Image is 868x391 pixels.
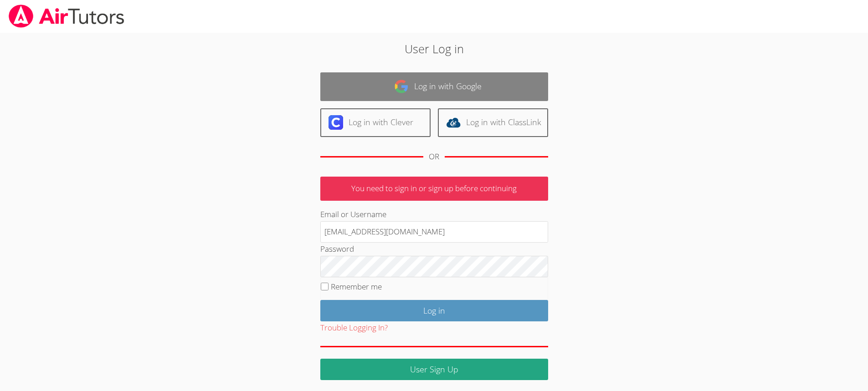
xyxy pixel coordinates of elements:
[329,115,343,130] img: clever-logo-6eab21bc6e7a338710f1a6ff85c0baf02591cd810cc4098c63d3a4b26e2feb20.svg
[438,108,548,137] a: Log in with ClassLink
[320,72,548,101] a: Log in with Google
[429,150,439,163] div: OR
[8,5,125,28] img: airtutors_banner-c4298cdbf04f3fff15de1276eac7730deb9818008684d7c2e4769d2f7ddbe033.png
[320,244,354,254] label: Password
[320,359,548,380] a: User Sign Up
[394,79,409,94] img: google-logo-50288ca7cdecda66e5e0955fdab243c47b7ad437acaf1139b6f446037453330a.svg
[200,40,668,57] h2: User Log in
[320,321,388,335] button: Trouble Logging In?
[320,209,386,219] label: Email or Username
[446,115,461,130] img: classlink-logo-d6bb404cc1216ec64c9a2012d9dc4662098be43eaf13dc465df04b49fa7ab582.svg
[320,177,548,201] p: You need to sign in or sign up before continuing
[320,300,548,321] input: Log in
[331,281,382,292] label: Remember me
[320,108,431,137] a: Log in with Clever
